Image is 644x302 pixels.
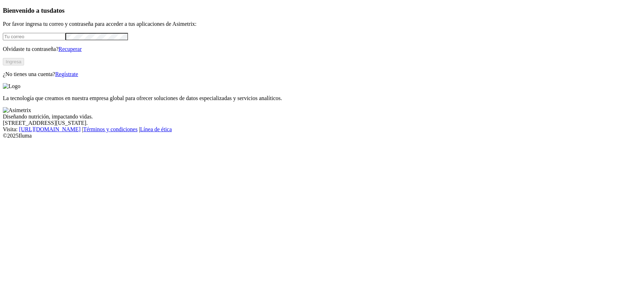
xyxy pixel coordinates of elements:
a: [URL][DOMAIN_NAME] [19,126,81,132]
div: Visita : | | [3,126,641,133]
p: ¿No tienes una cuenta? [3,71,641,77]
a: Regístrate [55,71,78,77]
a: Términos y condiciones [83,126,138,132]
p: Olvidaste tu contraseña? [3,46,641,52]
a: Recuperar [58,46,82,52]
p: Por favor ingresa tu correo y contraseña para acceder a tus aplicaciones de Asimetrix: [3,21,641,27]
div: Diseñando nutrición, impactando vidas. [3,114,641,120]
img: Asimetrix [3,107,31,114]
div: © 2025 Iluma [3,133,641,139]
div: [STREET_ADDRESS][US_STATE]. [3,120,641,126]
h3: Bienvenido a tus [3,7,641,14]
img: Logo [3,83,21,89]
input: Tu correo [3,33,65,40]
a: Línea de ética [140,126,172,132]
span: datos [50,7,65,14]
button: Ingresa [3,58,24,65]
p: La tecnología que creamos en nuestra empresa global para ofrecer soluciones de datos especializad... [3,95,641,101]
